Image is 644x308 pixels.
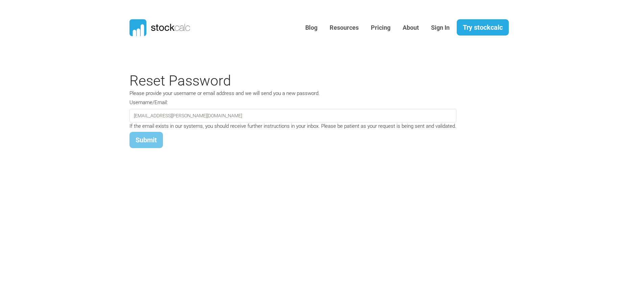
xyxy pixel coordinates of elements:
a: About [398,20,424,36]
p: Please provide your username or email address and we will send you a new password. [129,90,456,97]
h2: Reset Password [129,72,456,89]
button: Submit [129,132,163,148]
label: Username/Email: [129,99,168,106]
a: Blog [300,20,323,36]
a: Sign In [426,20,455,36]
a: Resources [325,20,364,36]
p: If the email exists in our systems, you should receive further instructions in your inbox. Please... [129,122,456,130]
a: Pricing [366,20,396,36]
a: Try stockcalc [457,19,509,35]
